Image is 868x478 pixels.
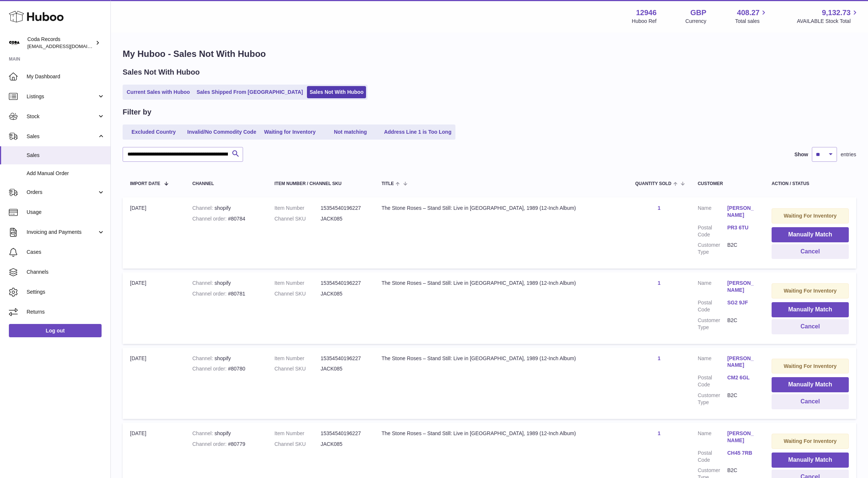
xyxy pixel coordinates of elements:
[27,189,97,196] span: Orders
[727,205,757,219] a: [PERSON_NAME]
[772,302,849,317] button: Manually Match
[772,394,849,409] button: Cancel
[192,430,260,437] div: shopify
[274,280,321,287] dt: Item Number
[657,355,660,361] a: 1
[194,86,305,98] a: Sales Shipped From [GEOGRAPHIC_DATA]
[192,365,260,372] div: #80780
[27,209,105,216] span: Usage
[123,67,200,77] h2: Sales Not With Huboo
[192,205,215,211] strong: Channel
[321,215,367,222] dd: JACK085
[27,73,105,80] span: My Dashboard
[772,377,849,392] button: Manually Match
[698,280,727,296] dt: Name
[321,290,367,297] dd: JACK085
[727,430,757,444] a: [PERSON_NAME]
[698,242,727,256] dt: Customer Type
[123,107,151,117] h2: Filter by
[260,126,319,138] a: Waiting for Inventory
[274,430,321,437] dt: Item Number
[321,205,367,212] dd: 15354540196227
[27,269,105,276] span: Channels
[192,181,260,186] div: Channel
[382,126,454,138] a: Address Line 1 is Too Long
[130,181,160,186] span: Import date
[124,126,183,138] a: Excluded Country
[797,8,859,25] a: 9,132.73 AVAILABLE Stock Total
[772,244,849,259] button: Cancel
[737,8,759,18] span: 408.27
[124,86,192,98] a: Current Sales with Huboo
[274,181,367,186] div: Item Number / Channel SKU
[727,355,757,369] a: [PERSON_NAME]
[27,36,94,50] div: Coda Records
[822,8,851,18] span: 9,132.73
[27,170,105,177] span: Add Manual Order
[382,430,621,437] div: The Stone Roses – Stand Still: Live in [GEOGRAPHIC_DATA], 1989 (12-Inch Album)
[698,450,727,464] dt: Postal Code
[727,299,757,306] a: SG2 9JF
[382,280,621,287] div: The Stone Roses – Stand Still: Live in [GEOGRAPHIC_DATA], 1989 (12-Inch Album)
[727,280,757,294] a: [PERSON_NAME]
[321,365,367,372] dd: JACK085
[192,216,228,222] strong: Channel order
[632,18,657,25] div: Huboo Ref
[698,355,727,371] dt: Name
[657,430,660,436] a: 1
[321,430,367,437] dd: 15354540196227
[192,355,260,362] div: shopify
[698,205,727,221] dt: Name
[321,355,367,362] dd: 15354540196227
[321,441,367,448] dd: JACK085
[727,224,757,231] a: PR3 6TU
[274,215,321,222] dt: Channel SKU
[698,181,757,186] div: Customer
[382,355,621,362] div: The Stone Roses – Stand Still: Live in [GEOGRAPHIC_DATA], 1989 (12-Inch Album)
[123,272,185,344] td: [DATE]
[274,205,321,212] dt: Item Number
[797,18,859,25] span: AVAILABLE Stock Total
[636,8,657,18] strong: 12946
[274,355,321,362] dt: Item Number
[192,366,228,372] strong: Channel order
[657,280,660,286] a: 1
[690,8,706,18] strong: GBP
[784,288,837,294] strong: Waiting For Inventory
[698,392,727,406] dt: Customer Type
[307,86,366,98] a: Sales Not With Huboo
[727,317,757,331] dd: B2C
[635,181,671,186] span: Quantity Sold
[123,348,185,419] td: [DATE]
[27,152,105,159] span: Sales
[841,151,856,158] span: entries
[657,205,660,211] a: 1
[192,280,215,286] strong: Channel
[727,450,757,457] a: CH45 7RB
[727,392,757,406] dd: B2C
[382,181,394,186] span: Title
[735,18,768,25] span: Total sales
[321,280,367,287] dd: 15354540196227
[27,288,105,296] span: Settings
[321,126,380,138] a: Not matching
[27,133,97,140] span: Sales
[192,280,260,287] div: shopify
[192,205,260,212] div: shopify
[192,441,228,447] strong: Channel order
[772,319,849,334] button: Cancel
[123,48,856,60] h1: My Huboo - Sales Not With Huboo
[274,365,321,372] dt: Channel SKU
[27,113,97,120] span: Stock
[686,18,707,25] div: Currency
[192,441,260,448] div: #80779
[698,374,727,388] dt: Postal Code
[784,438,837,444] strong: Waiting For Inventory
[772,181,849,186] div: Action / Status
[274,290,321,297] dt: Channel SKU
[382,205,621,212] div: The Stone Roses – Stand Still: Live in [GEOGRAPHIC_DATA], 1989 (12-Inch Album)
[727,374,757,381] a: CM2 6GL
[192,430,215,436] strong: Channel
[772,227,849,242] button: Manually Match
[698,224,727,238] dt: Postal Code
